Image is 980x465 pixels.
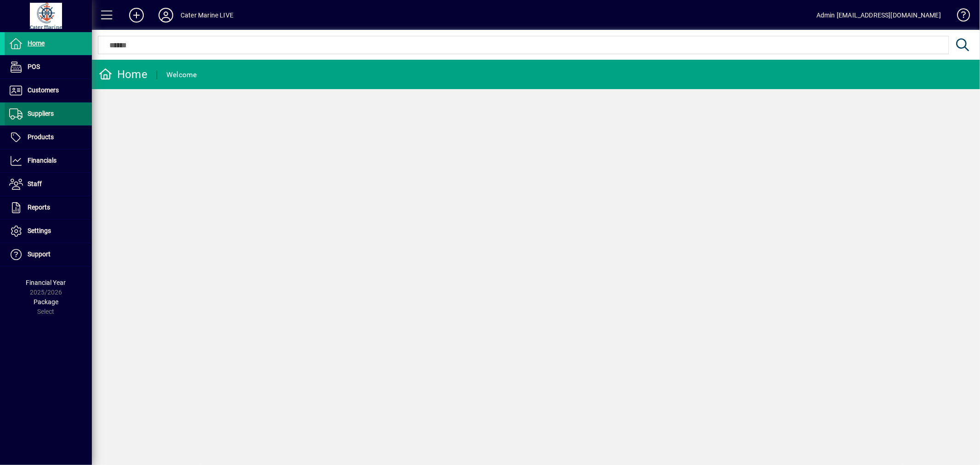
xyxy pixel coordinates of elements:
div: Admin [EMAIL_ADDRESS][DOMAIN_NAME] [816,8,941,23]
a: Customers [5,79,92,102]
a: Suppliers [5,102,92,125]
span: Financial Year [26,279,66,286]
span: Package [34,298,58,306]
div: Welcome [166,68,197,82]
span: POS [28,63,40,70]
span: Support [28,250,51,258]
span: Suppliers [28,110,54,117]
a: Financials [5,149,92,172]
span: Customers [28,86,59,94]
button: Profile [151,7,181,23]
div: Cater Marine LIVE [181,8,233,23]
span: Staff [28,180,42,187]
span: Financials [28,157,57,164]
a: Settings [5,220,92,243]
a: Knowledge Base [950,2,969,32]
a: Products [5,126,92,149]
span: Products [28,133,54,141]
a: Support [5,243,92,266]
a: Reports [5,196,92,219]
span: Reports [28,204,50,211]
div: Home [99,67,147,82]
span: Settings [28,227,51,234]
span: Home [28,40,45,47]
a: Staff [5,173,92,196]
button: Add [122,7,151,23]
a: POS [5,56,92,79]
